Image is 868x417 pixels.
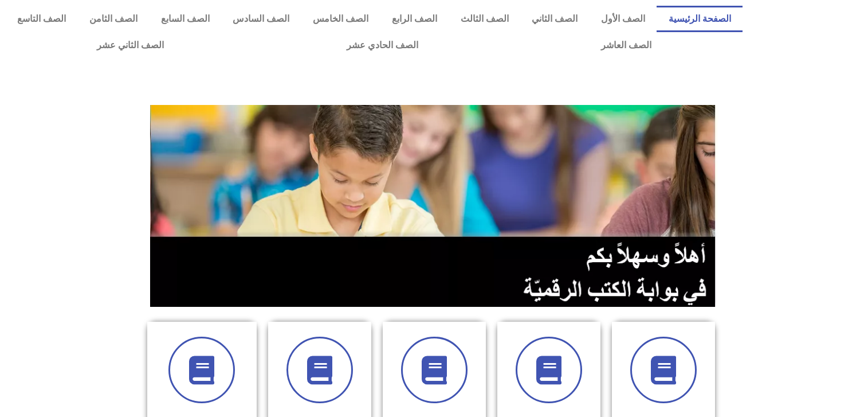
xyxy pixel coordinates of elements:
a: الصف الثاني [520,6,590,32]
a: الصف العاشر [509,32,743,59]
a: الصف الثالث [449,6,520,32]
a: الصف الثامن [78,6,150,32]
a: الصف الخامس [301,6,380,32]
a: الصف الثاني عشر [6,32,256,59]
a: الصف الأول [590,6,657,32]
a: الصف السادس [221,6,301,32]
a: الصف الرابع [380,6,449,32]
a: الصف السابع [149,6,221,32]
a: الصف الحادي عشر [256,32,510,59]
a: الصفحة الرئيسية [657,6,743,32]
a: الصف التاسع [6,6,78,32]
